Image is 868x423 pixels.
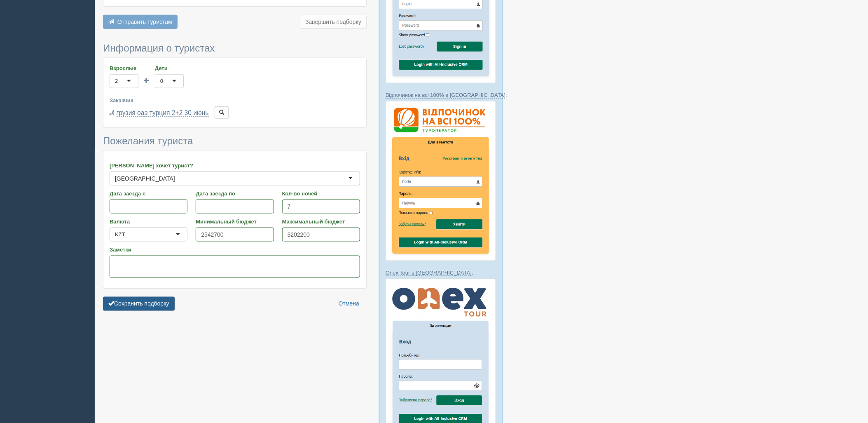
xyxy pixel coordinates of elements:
label: Кол-во ночей [282,190,360,197]
label: [PERSON_NAME] хочет турист? [110,162,360,169]
a: Відпочинок на всі 100% в [GEOGRAPHIC_DATA] [386,92,505,99]
label: Дети [155,64,184,72]
span: Отправить туристам [117,19,172,25]
a: грузия оаэ турция 2+2 30 июнь [117,109,209,117]
a: Onex Tour в [GEOGRAPHIC_DATA] [386,270,472,276]
label: Дата заезда по [196,190,274,197]
div: [GEOGRAPHIC_DATA] [115,174,175,183]
a: Отмена [333,297,365,311]
img: %D0%B2%D1%96%D0%B4%D0%BF%D0%BE%D1%87%D0%B8%D0%BD%D0%BE%D0%BA-%D0%BD%D0%B0-%D0%B2%D1%81%D1%96-100-... [386,101,496,261]
button: Сохранить подборку [103,297,175,311]
label: Заметки [110,246,360,254]
div: KZT [115,230,125,239]
div: 0 [160,77,163,85]
label: Валюта [110,218,187,226]
button: Отправить туристам [103,15,178,29]
p: : [386,269,496,277]
span: Пожелания туриста [103,135,193,146]
input: 7-10 или 7,10,14 [282,200,360,214]
label: Минимальный бюджет [196,218,274,226]
label: Дата заезда с [110,190,187,197]
label: Заказчик [110,96,360,104]
label: Максимальный бюджет [282,218,360,226]
label: Взрослые [110,64,138,72]
h3: Информация о туристах [103,43,367,54]
p: : [386,91,496,99]
button: Завершить подборку [300,15,367,29]
div: 2 [115,77,118,85]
